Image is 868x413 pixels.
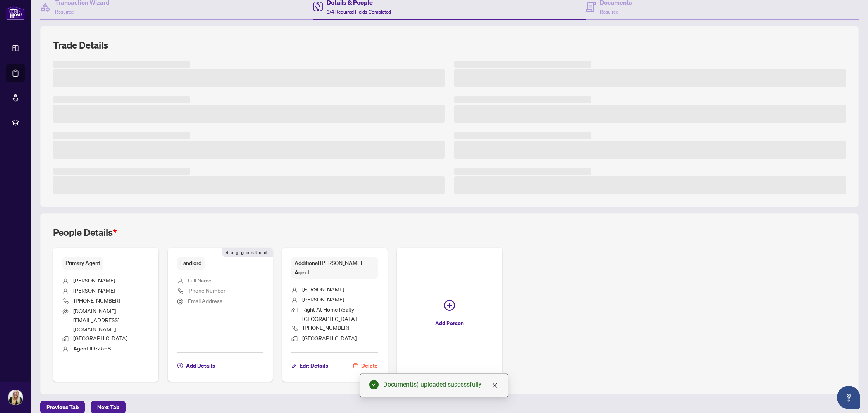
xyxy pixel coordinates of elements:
span: Additional [PERSON_NAME] Agent [291,257,378,279]
span: 2568 [73,345,111,352]
span: [GEOGRAPHIC_DATA] [73,335,127,342]
span: [DOMAIN_NAME][EMAIL_ADDRESS][DOMAIN_NAME] [73,307,119,333]
h2: Trade Details [53,39,846,51]
span: [GEOGRAPHIC_DATA] [302,335,356,342]
span: Phone Number [189,287,226,294]
button: Edit Details [291,359,329,372]
span: Required [600,9,618,15]
span: [PERSON_NAME] [302,296,344,303]
h2: People Details [53,226,117,239]
a: Close [491,381,499,390]
b: Agent ID : [73,345,97,352]
span: Email Address [188,297,222,304]
button: Open asap [837,386,860,409]
img: logo [6,6,25,20]
span: Edit Details [300,359,328,372]
span: Add Details [186,359,215,372]
span: 3/4 Required Fields Completed [327,9,391,15]
span: check-circle [369,380,379,389]
span: Primary Agent [62,257,103,269]
span: [PERSON_NAME] [302,286,344,293]
span: Suggested [222,248,273,257]
span: Right At Home Realty [GEOGRAPHIC_DATA] [302,306,356,322]
span: Landlord [177,257,205,269]
span: [PERSON_NAME] [73,287,115,294]
div: Document(s) uploaded successfully. [383,380,499,389]
span: Add Person [435,317,464,329]
span: plus-circle [444,300,455,311]
span: [PHONE_NUMBER] [74,297,120,304]
span: [PERSON_NAME] [73,277,115,284]
span: Full Name [188,277,212,284]
button: Delete [352,359,378,372]
img: Profile Icon [8,390,23,405]
button: Add Details [177,359,215,372]
span: [PHONE_NUMBER] [303,324,349,331]
span: Required [55,9,74,15]
button: Add Person [397,248,502,382]
span: plus-circle [177,363,183,368]
span: Delete [361,359,378,372]
span: close [492,382,498,389]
